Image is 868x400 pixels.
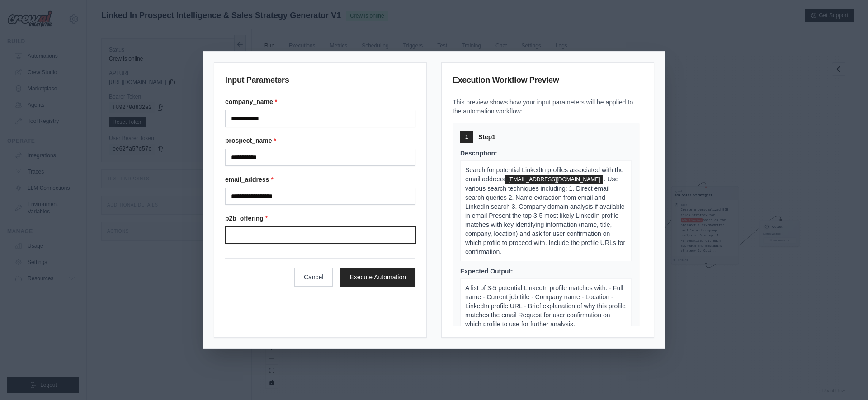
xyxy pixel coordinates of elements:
span: Expected Output: [460,268,513,275]
p: This preview shows how your input parameters will be applied to the automation workflow: [453,98,643,116]
span: Description: [460,150,497,157]
label: b2b_offering [225,214,415,223]
span: 1 [465,133,468,141]
h3: Input Parameters [225,74,415,90]
button: Execute Automation [340,268,415,287]
iframe: Chat Widget [823,357,868,400]
span: Step 1 [478,132,495,141]
label: company_name [225,97,415,106]
span: A list of 3-5 potential LinkedIn profile matches with: - Full name - Current job title - Company ... [465,284,626,328]
span: email_address [505,175,603,184]
label: email_address [225,175,415,184]
label: prospect_name [225,136,415,145]
span: . Use various search techniques including: 1. Direct email search queries 2. Name extraction from... [465,175,625,255]
span: Search for potential LinkedIn profiles associated with the email address [465,166,623,183]
button: Cancel [294,268,333,287]
h3: Execution Workflow Preview [453,74,643,90]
